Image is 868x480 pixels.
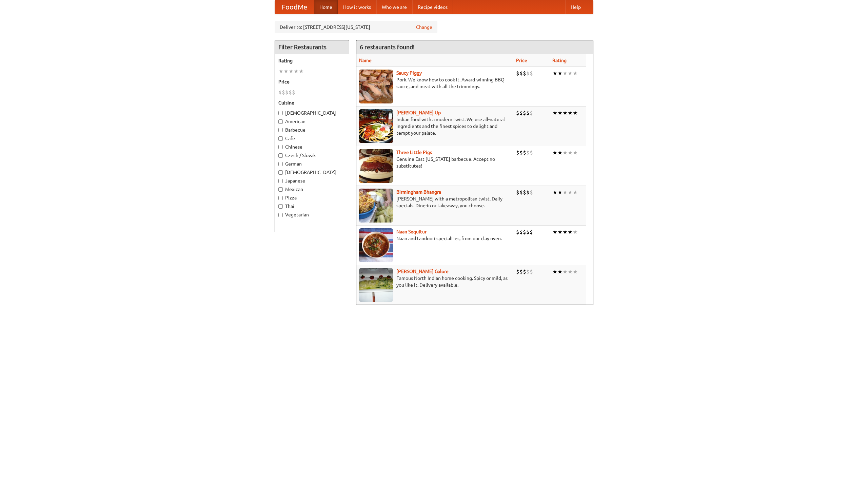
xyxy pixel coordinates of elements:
[526,149,530,156] li: $
[573,70,578,77] li: ★
[552,228,557,236] li: ★
[359,149,393,183] img: littlepigs.jpg
[552,109,557,117] li: ★
[530,109,533,117] li: $
[289,89,292,96] li: $
[519,268,523,275] li: $
[275,40,349,54] h4: Filter Restaurants
[568,189,573,196] li: ★
[278,179,283,183] input: Japanese
[563,189,568,196] li: ★
[294,68,299,75] li: ★
[278,162,283,166] input: German
[552,58,567,63] a: Rating
[552,149,557,156] li: ★
[526,228,530,236] li: $
[530,189,533,196] li: $
[359,76,511,90] p: Pork. We know how to cook it. Award-winning BBQ sauce, and meat with all the trimmings.
[278,186,346,193] label: Mexican
[523,109,526,117] li: $
[359,268,393,302] img: currygalore.jpg
[289,68,294,75] li: ★
[278,213,283,217] input: Vegetarian
[563,268,568,275] li: ★
[275,0,314,14] a: FoodMe
[526,70,530,77] li: $
[359,228,393,262] img: naansequitur.jpg
[552,268,557,275] li: ★
[565,0,586,14] a: Help
[519,70,523,77] li: $
[359,70,393,103] img: saucy.jpg
[396,70,422,76] a: Saucy Piggy
[278,177,346,184] label: Japanese
[519,149,523,156] li: $
[278,127,346,133] label: Barbecue
[359,58,372,63] a: Name
[516,189,519,196] li: $
[412,0,453,14] a: Recipe videos
[396,229,427,234] a: Naan Sequitur
[557,228,563,236] li: ★
[563,109,568,117] li: ★
[516,228,519,236] li: $
[557,70,563,77] li: ★
[530,268,533,275] li: $
[557,189,563,196] li: ★
[557,149,563,156] li: ★
[552,189,557,196] li: ★
[278,135,346,142] label: Cafe
[359,275,511,288] p: Famous North Indian home cooking. Spicy or mild, as you like it. Delivery available.
[396,269,449,274] a: [PERSON_NAME] Galore
[278,211,346,218] label: Vegetarian
[285,89,289,96] li: $
[573,109,578,117] li: ★
[563,149,568,156] li: ★
[278,136,283,141] input: Cafe
[278,187,283,192] input: Mexican
[314,0,338,14] a: Home
[573,149,578,156] li: ★
[516,268,519,275] li: $
[278,119,283,124] input: American
[359,195,511,209] p: [PERSON_NAME] with a metropolitan twist. Daily specials. Dine-in or takeaway, you choose.
[278,203,346,210] label: Thai
[526,189,530,196] li: $
[338,0,376,14] a: How it works
[552,70,557,77] li: ★
[278,118,346,125] label: American
[278,169,346,176] label: [DEMOGRAPHIC_DATA]
[359,235,511,242] p: Naan and tandoori specialties, from our clay oven.
[282,89,285,96] li: $
[278,160,346,167] label: German
[573,268,578,275] li: ★
[563,70,568,77] li: ★
[278,68,283,75] li: ★
[275,21,437,33] div: Deliver to: [STREET_ADDRESS][US_STATE]
[359,189,393,223] img: bhangra.jpg
[416,24,432,31] a: Change
[292,89,295,96] li: $
[360,44,415,50] ng-pluralize: 6 restaurants found!
[359,109,393,143] img: curryup.jpg
[557,268,563,275] li: ★
[516,149,519,156] li: $
[573,189,578,196] li: ★
[278,152,346,159] label: Czech / Slovak
[568,109,573,117] li: ★
[516,70,519,77] li: $
[519,228,523,236] li: $
[278,78,346,85] h5: Price
[519,109,523,117] li: $
[283,68,289,75] li: ★
[278,170,283,175] input: [DEMOGRAPHIC_DATA]
[396,110,441,115] a: [PERSON_NAME] Up
[278,89,282,96] li: $
[278,196,283,200] input: Pizza
[523,228,526,236] li: $
[278,99,346,106] h5: Cuisine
